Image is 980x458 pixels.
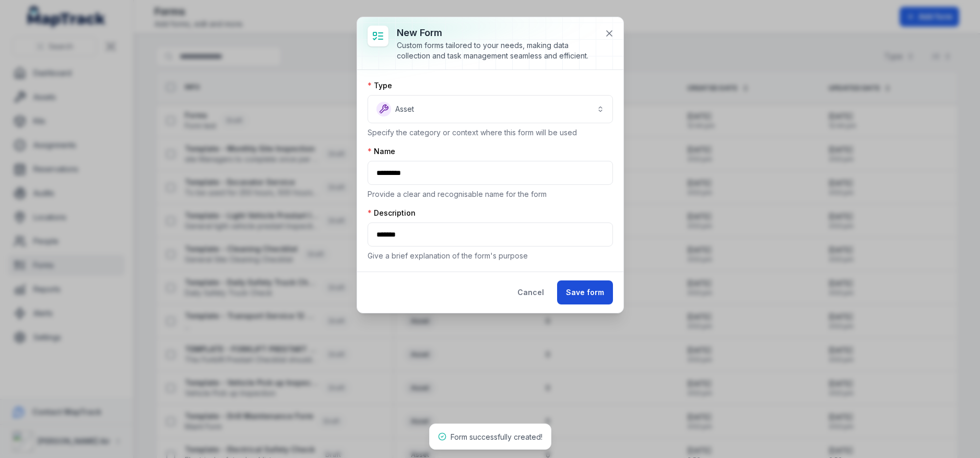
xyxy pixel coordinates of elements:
h3: New form [397,26,596,40]
label: Type [368,80,392,91]
label: Description [368,208,416,218]
div: Custom forms tailored to your needs, making data collection and task management seamless and effi... [397,40,596,61]
button: Asset [368,95,613,123]
p: Provide a clear and recognisable name for the form [368,189,613,199]
p: Specify the category or context where this form will be used [368,127,613,138]
button: Cancel [509,280,553,304]
button: Save form [557,280,613,304]
label: Name [368,146,395,157]
span: Form successfully created! [451,432,542,441]
p: Give a brief explanation of the form's purpose [368,251,613,261]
